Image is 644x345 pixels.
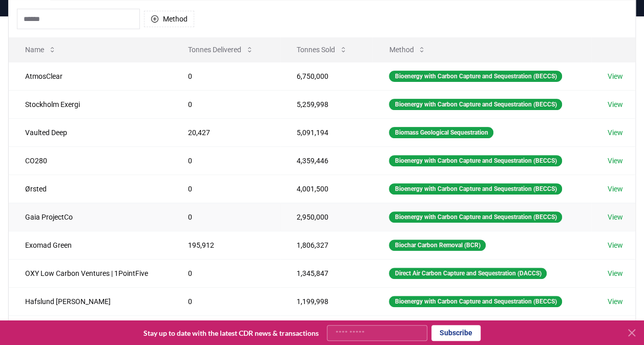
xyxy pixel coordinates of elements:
td: 20,427 [172,118,280,146]
td: Stockholm Exergi [9,90,172,118]
td: 1,199,998 [280,287,372,315]
td: 0 [172,287,280,315]
td: 4,359,446 [280,146,372,175]
td: 0 [172,203,280,231]
td: 4,001,500 [280,175,372,203]
div: Bioenergy with Carbon Capture and Sequestration (BECCS) [389,211,562,223]
td: 6,750,000 [280,62,372,90]
td: Ørsted [9,175,172,203]
div: Biomass Geological Sequestration [389,127,493,138]
td: Hafslund [PERSON_NAME] [9,287,172,315]
td: AtmosClear [9,62,172,90]
a: View [608,240,623,250]
a: View [608,99,623,110]
a: View [608,296,623,307]
button: Tonnes Delivered [180,39,262,60]
td: Climeworks [9,315,172,343]
button: Name [17,39,65,60]
button: Method [381,39,434,60]
div: Direct Air Carbon Capture and Sequestration (DACCS) [389,268,547,279]
td: 0 [172,90,280,118]
div: Bioenergy with Carbon Capture and Sequestration (BECCS) [389,183,562,195]
div: Bioenergy with Carbon Capture and Sequestration (BECCS) [389,99,562,110]
td: 0 [172,62,280,90]
a: View [608,212,623,222]
td: Gaia ProjectCo [9,203,172,231]
td: Vaulted Deep [9,118,172,146]
td: 1,345,847 [280,259,372,287]
td: OXY Low Carbon Ventures | 1PointFive [9,259,172,287]
td: 973 [172,315,280,343]
div: Bioenergy with Carbon Capture and Sequestration (BECCS) [389,71,562,82]
td: CO280 [9,146,172,175]
button: Method [144,11,194,27]
td: 2,950,000 [280,203,372,231]
td: 0 [172,175,280,203]
td: Exomad Green [9,231,172,259]
td: 0 [172,259,280,287]
td: 5,259,998 [280,90,372,118]
a: View [608,71,623,81]
td: 195,912 [172,231,280,259]
a: View [608,268,623,278]
a: View [608,156,623,166]
div: Bioenergy with Carbon Capture and Sequestration (BECCS) [389,155,562,166]
a: View [608,127,623,138]
td: 5,091,194 [280,118,372,146]
td: 1,806,327 [280,231,372,259]
td: 0 [172,146,280,175]
div: Biochar Carbon Removal (BCR) [389,240,486,251]
td: 392,502 [280,315,372,343]
button: Tonnes Sold [288,39,356,60]
div: Bioenergy with Carbon Capture and Sequestration (BECCS) [389,296,562,307]
a: View [608,184,623,194]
